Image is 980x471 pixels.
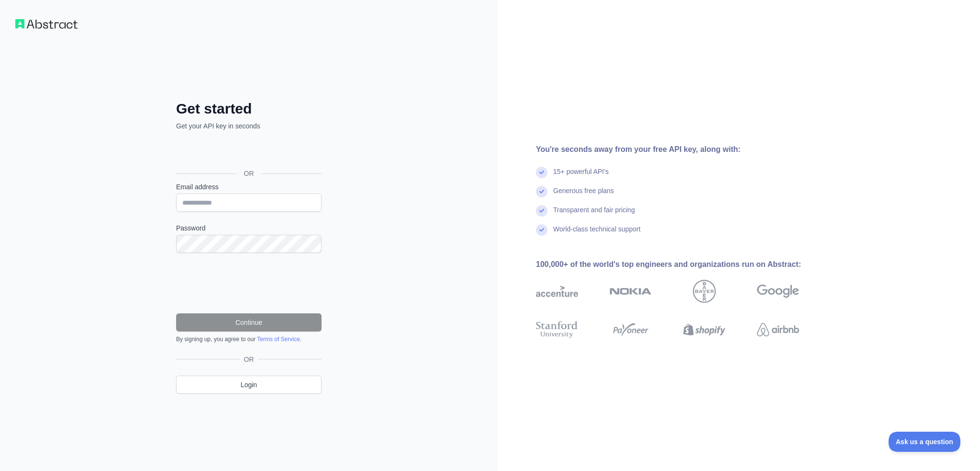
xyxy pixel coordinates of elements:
div: Transparent and fair pricing [553,205,635,224]
img: check mark [536,186,547,197]
img: accenture [536,280,578,303]
div: 15+ powerful API's [553,167,609,186]
label: Email address [176,182,322,192]
img: Workflow [15,19,78,29]
iframe: Sign in with Google Button [171,141,324,162]
div: World-class technical support [553,224,641,243]
p: Get your API key in seconds [176,121,322,131]
img: google [757,280,799,303]
span: OR [240,355,258,364]
div: By signing up, you agree to our . [176,335,322,343]
img: airbnb [757,319,799,340]
button: Continue [176,313,322,332]
img: check mark [536,224,547,236]
img: payoneer [610,319,652,340]
img: nokia [610,280,652,303]
span: OR [236,169,262,178]
iframe: reCAPTCHA [176,264,322,302]
div: You're seconds away from your free API key, along with: [536,144,830,155]
img: check mark [536,167,547,178]
a: Terms of Service [257,336,300,343]
img: bayer [693,280,716,303]
div: Generous free plans [553,186,614,205]
img: shopify [683,319,725,340]
iframe: Toggle Customer Support [889,432,961,452]
label: Password [176,223,322,233]
img: check mark [536,205,547,217]
img: stanford university [536,319,578,340]
a: Login [176,376,322,394]
div: 100,000+ of the world's top engineers and organizations run on Abstract: [536,259,830,270]
h2: Get started [176,100,322,117]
